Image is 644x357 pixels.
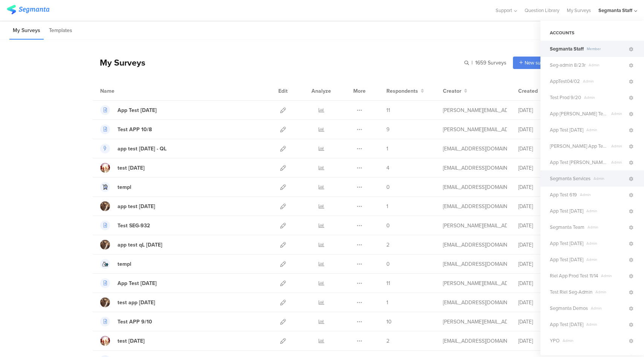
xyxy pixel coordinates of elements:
span: 9 [386,126,389,133]
span: Created [518,87,538,95]
div: [DATE] [518,145,563,153]
span: 4 [386,164,389,172]
div: Analyze [310,81,333,100]
li: My Surveys [9,22,44,40]
button: Creator [443,87,467,95]
span: App Test 3.24.25 [550,207,583,215]
a: App Test [DATE] [100,278,157,288]
div: app test qL wed 10 sep [118,241,162,249]
div: [DATE] [518,299,563,306]
div: app test 8oct 25 [118,202,155,210]
div: [DATE] [518,337,563,345]
div: app test 8oct 25 - QL [118,145,166,153]
div: My Surveys [92,56,145,69]
div: channelle@segmanta.com [443,337,507,345]
span: Segmanta Demos [550,305,588,312]
span: Seg-admin 8/23r [550,61,586,69]
div: test app 10 sep 25 [118,299,155,306]
span: 2 [386,337,389,345]
a: test [DATE] [100,163,145,173]
span: Admin [580,78,628,84]
span: Support [496,7,512,14]
span: Segmanta Services [550,175,591,182]
a: app test [DATE] [100,201,155,211]
span: Admin [583,127,628,133]
div: [DATE] [518,241,563,249]
a: test [DATE] [100,336,145,346]
span: 0 [386,183,390,191]
span: Segmanta Staff [550,45,584,52]
div: [DATE] [518,106,563,114]
a: app test qL [DATE] [100,240,162,250]
a: templ [100,182,131,192]
a: templ [100,259,131,269]
div: riel@segmanta.com [443,279,507,287]
div: eliran@segmanta.com [443,183,507,191]
span: Riel App Test - 1/10/24 [550,142,608,150]
div: eliran@segmanta.com [443,299,507,306]
div: raymund@segmanta.com [443,126,507,133]
span: 10 [386,318,392,326]
span: 1 [386,299,388,306]
span: App Test Riel 10.07.24 [550,159,608,166]
span: 2 [386,241,389,249]
span: Segmanta Team [550,224,584,231]
span: Test Prod 9/20 [550,94,581,101]
span: App Test 619 [550,191,577,198]
span: Riel App Prod Test 11/14 [550,272,598,279]
div: eliran@segmanta.com [443,241,507,249]
div: [DATE] [518,164,563,172]
div: templ [118,260,131,268]
div: [DATE] [518,318,563,326]
span: 11 [386,279,390,287]
span: Admin [584,224,628,230]
div: [DATE] [518,202,563,210]
a: Test APP 10/8 [100,124,152,134]
div: Test APP 10/8 [118,126,152,133]
div: [DATE] [518,183,563,191]
div: eliran@segmanta.com [443,145,507,153]
a: Test SEG-932 [100,221,150,230]
span: 11 [386,106,390,114]
span: Admin [588,305,628,311]
span: Admin [583,257,628,262]
li: Templates [46,22,76,40]
span: App Riel Test 6.18.24 [550,110,608,117]
div: templ [118,183,131,191]
div: riel@segmanta.com [443,106,507,114]
div: More [351,81,368,100]
div: test 10.08.25 [118,164,145,172]
span: 1 [386,202,388,210]
div: test 9.10.25 [118,337,145,345]
div: Edit [275,81,291,100]
span: Test Riel Seg-Admin [550,288,592,296]
div: eliran@segmanta.com [443,202,507,210]
span: Respondents [386,87,418,95]
span: Admin [608,111,628,116]
div: [DATE] [518,222,563,230]
a: app test [DATE] - QL [100,144,166,153]
div: [DATE] [518,279,563,287]
span: 0 [386,260,390,268]
div: [DATE] [518,126,563,133]
span: Admin [591,176,628,181]
span: Admin [581,95,628,100]
img: segmanta logo [7,5,49,14]
span: 1 [386,145,388,153]
div: raymund@segmanta.com [443,222,507,230]
div: ACCOUNTS [540,26,644,39]
span: App Test 7/9/24 [550,240,583,247]
span: | [470,59,474,67]
div: Test SEG-932 [118,222,150,230]
span: Admin [583,322,628,327]
span: Admin [608,159,628,165]
span: Admin [560,338,628,343]
span: New survey [525,59,549,66]
a: Test APP 9/10 [100,317,152,326]
div: [DATE] [518,260,563,268]
a: App Test [DATE] [100,105,157,115]
button: Respondents [386,87,424,95]
span: Admin [608,143,628,149]
a: test app [DATE] [100,297,155,307]
div: App Test 10.08.25 [118,106,157,114]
